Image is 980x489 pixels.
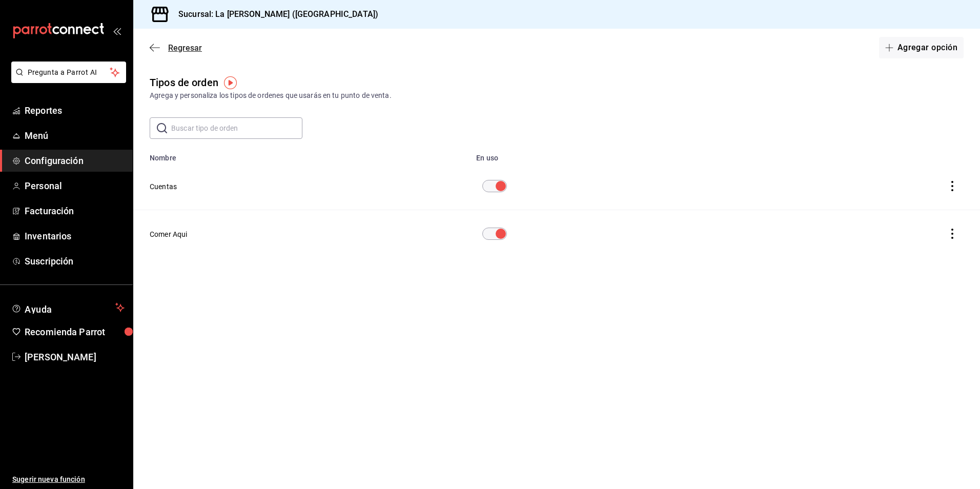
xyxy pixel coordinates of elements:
[171,118,302,138] input: Buscar tipo de orden
[25,154,125,168] span: Configuración
[113,27,121,35] button: open_drawer_menu
[25,204,125,218] span: Facturación
[150,75,218,90] div: Tipos de orden
[25,179,125,193] span: Personal
[25,229,125,243] span: Inventarios
[150,229,188,239] button: Comer Aqui
[25,325,125,339] span: Recomienda Parrot
[941,222,964,245] button: actions
[25,254,125,268] span: Suscripción
[28,67,110,78] span: Pregunta a Parrot AI
[11,62,126,83] button: Pregunta a Parrot AI
[879,37,964,58] button: Agregar opción
[168,43,202,53] span: Regresar
[25,301,111,314] span: Ayuda
[25,129,125,142] span: Menú
[12,474,125,485] span: Sugerir nueva función
[941,175,964,197] button: actions
[25,350,125,364] span: [PERSON_NAME]
[133,147,980,257] table: diningOptionTable
[150,43,202,53] button: Regresar
[224,76,237,89] img: Tooltip marker
[7,74,126,85] a: Pregunta a Parrot AI
[470,147,720,162] th: En uso
[150,90,964,101] div: Agrega y personaliza los tipos de ordenes que usarás en tu punto de venta.
[150,181,177,192] button: Cuentas
[170,8,378,21] h3: Sucursal: La [PERSON_NAME] ([GEOGRAPHIC_DATA])
[25,104,125,117] span: Reportes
